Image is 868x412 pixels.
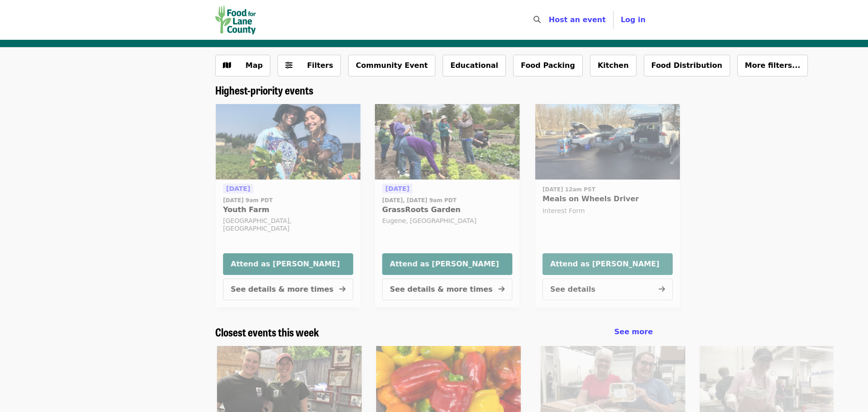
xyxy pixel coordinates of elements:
[542,194,673,204] span: Meals on Wheels Driver
[535,104,680,180] img: Meals on Wheels Driver organized by Food for Lane County
[382,279,512,300] button: See details & more times
[382,217,512,225] div: Eugene, [GEOGRAPHIC_DATA]
[223,253,353,275] button: Attend as [PERSON_NAME]
[223,204,353,215] span: Youth Farm
[613,11,653,29] button: Log in
[533,15,541,24] i: search icon
[278,55,341,76] button: Filters (0 selected)
[215,326,319,339] a: Closest events this week
[215,5,256,34] img: Food for Lane County - Home
[745,61,801,70] span: More filters...
[208,326,660,339] div: Closest events this week
[375,104,519,180] a: GrassRoots Garden
[513,55,583,76] button: Food Packing
[231,259,345,270] span: Attend as [PERSON_NAME]
[208,84,660,97] div: Highest-priority events
[223,217,353,232] div: [GEOGRAPHIC_DATA], [GEOGRAPHIC_DATA]
[285,61,292,70] i: sliders-h icon
[348,55,435,76] button: Community Event
[215,55,270,76] button: Show map view
[215,84,313,97] a: Highest-priority events
[542,253,673,275] button: Attend as [PERSON_NAME]
[590,55,637,76] button: Kitchen
[226,185,250,192] span: [DATE]
[245,61,263,70] span: Map
[215,82,313,98] span: Highest-priority events
[382,204,512,215] span: GrassRoots Garden
[659,285,665,294] i: arrow-right icon
[542,185,595,194] time: [DATE] 12am PST
[498,285,505,294] i: arrow-right icon
[382,253,512,275] button: Attend as [PERSON_NAME]
[542,183,673,218] a: See details for "Meals on Wheels Driver"
[550,259,665,270] span: Attend as [PERSON_NAME]
[215,324,319,340] span: Closest events this week
[307,61,333,70] span: Filters
[390,259,505,270] span: Attend as [PERSON_NAME]
[231,285,333,294] span: See details & more times
[339,285,345,294] i: arrow-right icon
[223,196,273,204] time: [DATE] 9am PDT
[443,55,506,76] button: Educational
[385,185,409,192] span: [DATE]
[216,104,360,180] a: Youth Farm
[382,183,512,227] a: See details for "GrassRoots Garden"
[621,15,646,24] span: Log in
[644,55,730,76] button: Food Distribution
[390,285,492,294] span: See details & more times
[375,104,519,180] img: GrassRoots Garden organized by Food for Lane County
[535,104,680,180] a: Meals on Wheels Driver
[546,9,553,31] input: Search
[216,104,360,180] img: Youth Farm organized by Food for Lane County
[223,183,353,234] a: See details for "Youth Farm"
[549,15,606,24] a: Host an event
[223,61,231,70] i: map icon
[382,196,456,204] time: [DATE], [DATE] 9am PDT
[542,207,585,214] span: Interest Form
[550,285,595,294] span: See details
[737,55,808,76] button: More filters...
[542,279,673,300] button: See details
[614,327,653,337] a: See more
[614,327,653,336] span: See more
[223,279,353,300] button: See details & more times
